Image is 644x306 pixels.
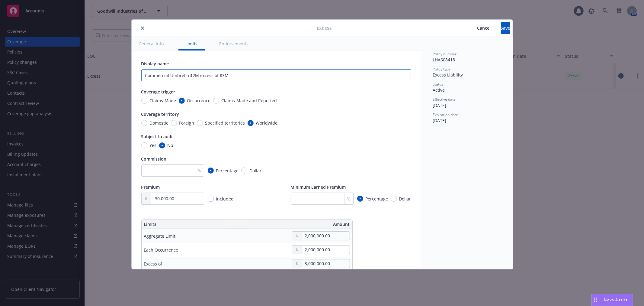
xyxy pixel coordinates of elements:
[399,196,411,202] span: Dollar
[302,259,349,268] input: 0.00
[151,193,203,204] input: 0.00
[208,168,214,174] input: Percentage
[150,97,176,104] span: Claims-Made
[139,24,146,32] button: close
[213,98,219,104] input: Claims-Made and Reported
[144,247,178,253] div: Each Occurrence
[250,168,262,174] span: Dollar
[141,61,169,67] span: Display name
[433,72,463,78] span: Excess Liability
[197,120,203,126] input: Specified territories
[168,142,173,148] span: No
[604,297,628,302] span: Nova Assist
[433,112,458,117] span: Expiration date
[347,196,351,202] span: %
[216,168,239,174] span: Percentage
[433,57,455,63] span: LHA608418
[249,220,352,229] th: Amount
[150,142,157,148] span: Yes
[391,196,397,202] input: Dollar
[179,98,185,104] input: Occurrence
[248,120,254,126] input: Worldwide
[501,25,510,31] span: Save
[433,67,451,72] span: Policy type
[141,134,175,139] span: Subject to audit
[302,246,349,254] input: 0.00
[501,22,510,34] button: Save
[591,294,633,306] button: Nova Assist
[216,196,234,202] span: Included
[178,37,205,50] button: Limits
[433,51,457,57] span: Policy number
[302,232,349,240] input: 0.00
[132,37,171,50] button: General info
[141,111,179,117] span: Coverage territory
[222,97,277,104] span: Claims-Made and Reported
[142,220,226,229] th: Limits
[317,25,332,31] span: Excess
[467,22,501,34] button: Cancel
[179,120,194,126] span: Foreign
[198,168,201,174] span: %
[256,120,278,126] span: Worldwide
[433,97,456,102] span: Effective date
[592,294,599,306] div: Drag to move
[205,120,245,126] span: Specified territories
[291,184,346,190] span: Minimum Earned Premium
[141,142,147,148] input: Yes
[159,142,165,148] input: No
[144,233,176,239] div: Aggregate Limit
[141,156,167,162] span: Commission
[357,196,363,202] input: Percentage
[141,184,160,190] span: Premium
[144,261,162,267] div: Excess of
[433,82,444,87] span: Status
[141,98,147,104] input: Claims-Made
[187,97,211,104] span: Occurrence
[212,37,256,50] button: Endorsements
[171,120,177,126] input: Foreign
[366,196,388,202] span: Percentage
[433,87,445,93] span: Active
[150,120,168,126] span: Domestic
[141,89,175,95] span: Coverage trigger
[477,25,491,31] span: Cancel
[241,168,247,174] input: Dollar
[433,118,447,123] span: [DATE]
[433,103,447,108] span: [DATE]
[141,120,147,126] input: Domestic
